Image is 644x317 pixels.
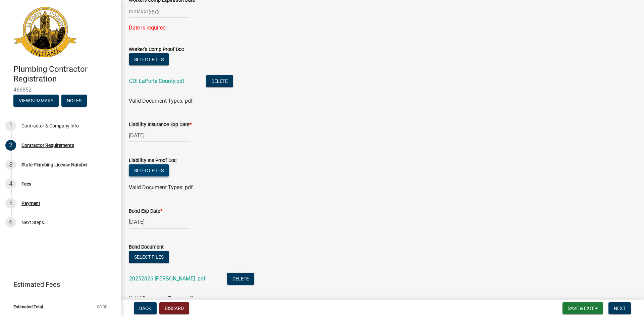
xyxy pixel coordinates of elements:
input: mm/dd/yyyy [129,215,190,229]
span: Save & Exit [568,306,594,311]
input: mm/dd/yyyy [129,128,190,142]
span: $0.00 [97,305,107,309]
button: View Summary [13,95,59,107]
a: Estimated Fees [5,278,110,291]
a: 20252026 [PERSON_NAME] .pdf [129,275,206,282]
button: Delete [227,273,254,285]
div: 1 [5,120,16,131]
button: Save & Exit [562,302,603,314]
span: Valid Document Types: pdf [129,184,193,191]
span: Valid Document Types: pdf [129,295,193,302]
button: Back [134,302,157,314]
div: Payment [21,201,40,206]
div: 6 [5,217,16,228]
button: Discard [159,302,189,314]
button: Next [608,302,631,314]
wm-modal-confirm: Notes [61,98,87,104]
div: Contractor Requirements [21,143,74,148]
button: Notes [61,95,87,107]
span: Valid Document Types: pdf [129,98,193,104]
wm-modal-confirm: Delete Document [227,276,254,282]
label: Liability Insurance Exp Date [129,122,192,127]
div: 2 [5,140,16,151]
wm-modal-confirm: Delete Document [206,78,233,85]
div: Contractor & Company Info [21,123,79,128]
label: Worker's Comp Proof Doc [129,47,184,52]
button: Select files [129,53,169,65]
div: Date is required [129,24,636,32]
span: Back [139,306,151,311]
span: Next [614,306,626,311]
label: Bond Document [129,245,164,250]
div: 5 [5,198,16,209]
label: Liability Ins Proof Doc [129,158,177,163]
input: mm/dd/yyyy [129,4,190,18]
button: Select files [129,251,169,263]
label: Bond Exp Date [129,209,162,214]
div: Fees [21,181,31,186]
div: State Plumbing License Number [21,162,88,167]
span: 466852 [13,87,107,93]
span: Estimated Total [13,305,43,309]
img: La Porte County, Indiana [13,7,77,57]
div: 4 [5,178,16,189]
a: COI LaPorte County.pdf [129,78,184,84]
h4: Plumbing Contractor Registration [13,64,115,84]
button: Delete [206,75,233,87]
wm-modal-confirm: Summary [13,98,59,104]
button: Select files [129,164,169,176]
div: 3 [5,159,16,170]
